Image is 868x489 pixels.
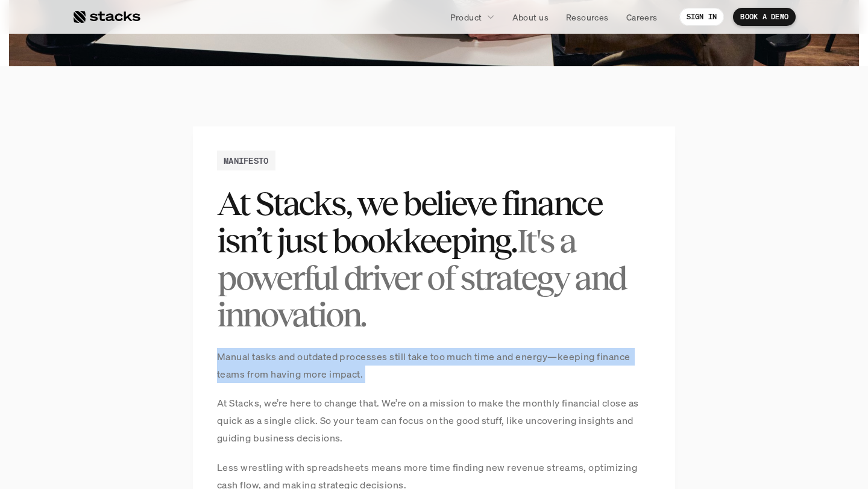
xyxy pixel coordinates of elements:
[559,6,616,28] a: Resources
[505,6,556,28] a: About us
[679,8,725,26] a: SIGN IN
[512,11,549,23] p: About us
[626,11,658,23] p: Careers
[217,348,651,383] p: Manual tasks and outdated processes still take too much time and energy—keeping finance teams fro...
[740,13,788,21] p: BOOK A DEMO
[566,11,609,23] p: Resources
[217,222,631,334] span: It's a powerful driver of strategy and innovation.
[450,11,482,23] p: Product
[733,8,796,26] a: BOOK A DEMO
[217,185,651,333] h2: At Stacks, we believe finance isn’t just bookkeeping.
[619,6,665,28] a: Careers
[687,13,717,21] p: SIGN IN
[217,394,651,446] p: At Stacks, we’re here to change that. We’re on a mission to make the monthly financial close as q...
[224,154,269,167] h2: MANIFESTO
